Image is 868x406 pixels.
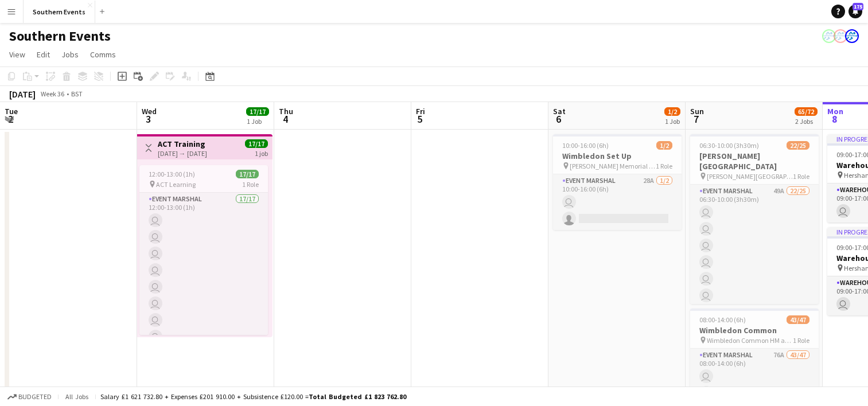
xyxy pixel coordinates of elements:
span: 17/17 [236,170,259,178]
span: 06:30-10:00 (3h30m) [699,141,759,150]
span: Total Budgeted £1 823 762.80 [309,392,406,401]
span: 43/47 [787,315,809,324]
span: [PERSON_NAME][GEOGRAPHIC_DATA] [707,172,793,181]
span: 175 [853,3,863,10]
div: 2 Jobs [795,117,817,126]
span: 8 [826,112,843,126]
span: 08:00-14:00 (6h) [699,315,746,324]
a: 175 [848,5,862,18]
span: 6 [551,112,566,126]
span: 65/72 [795,107,818,116]
span: Sun [690,106,704,116]
h1: Southern Events [9,28,111,45]
span: Wimbledon Common HM and 10k [707,336,793,345]
button: Southern Events [24,1,95,23]
a: Jobs [57,47,83,62]
app-user-avatar: RunThrough Events [845,29,859,43]
span: 12:00-13:00 (1h) [149,170,195,178]
div: 1 job [255,148,268,158]
a: Comms [85,47,120,62]
span: Thu [279,106,293,116]
app-job-card: 12:00-13:00 (1h)17/17 ACT Learning1 RoleEvent Marshal17/1712:00-13:00 (1h) [139,165,268,335]
h3: Wimbledon Set Up [553,151,682,161]
span: View [9,49,25,60]
a: Edit [32,47,55,62]
span: Comms [90,49,116,60]
span: 4 [277,112,293,126]
span: 1/2 [656,141,672,150]
span: 17/17 [245,139,268,148]
span: ACT Learning [156,180,196,189]
span: All jobs [63,392,91,401]
span: 2 [3,112,18,126]
a: View [5,47,30,62]
div: 1 Job [665,117,680,126]
h3: [PERSON_NAME][GEOGRAPHIC_DATA] [690,151,819,171]
h3: Wimbledon Common [690,325,819,335]
span: 17/17 [246,107,269,116]
span: Mon [827,106,843,116]
span: 1 Role [656,162,672,170]
div: [DATE] [9,88,36,100]
button: Budgeted [6,391,53,403]
span: Budgeted [18,393,52,401]
app-user-avatar: RunThrough Events [822,29,836,43]
div: BST [71,89,83,98]
span: Fri [416,106,425,116]
div: [DATE] → [DATE] [158,149,207,158]
span: 7 [688,112,704,126]
app-user-avatar: RunThrough Events [834,29,847,43]
h3: ACT Training [158,139,207,149]
span: 1 Role [793,336,809,345]
span: Tue [5,106,18,116]
span: 1/2 [664,107,680,116]
div: Salary £1 621 732.80 + Expenses £201 910.00 + Subsistence £120.00 = [100,392,406,401]
app-job-card: 10:00-16:00 (6h)1/2Wimbledon Set Up [PERSON_NAME] Memorial Playing Fields, [GEOGRAPHIC_DATA], [GE... [553,134,682,230]
span: 1 Role [793,172,809,181]
span: Edit [37,49,50,60]
span: [PERSON_NAME] Memorial Playing Fields, [GEOGRAPHIC_DATA], [GEOGRAPHIC_DATA] [570,162,656,170]
app-job-card: 06:30-10:00 (3h30m)22/25[PERSON_NAME][GEOGRAPHIC_DATA] [PERSON_NAME][GEOGRAPHIC_DATA]1 RoleEvent ... [690,134,819,304]
span: 10:00-16:00 (6h) [562,141,609,150]
span: 5 [414,112,425,126]
span: Week 36 [38,89,67,98]
app-card-role: Event Marshal28A1/210:00-16:00 (6h) [553,174,682,230]
span: 22/25 [787,141,809,150]
span: Wed [142,106,157,116]
span: 1 Role [242,180,259,189]
div: 1 Job [247,117,268,126]
span: Sat [553,106,566,116]
span: 3 [140,112,157,126]
span: Jobs [61,49,79,60]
